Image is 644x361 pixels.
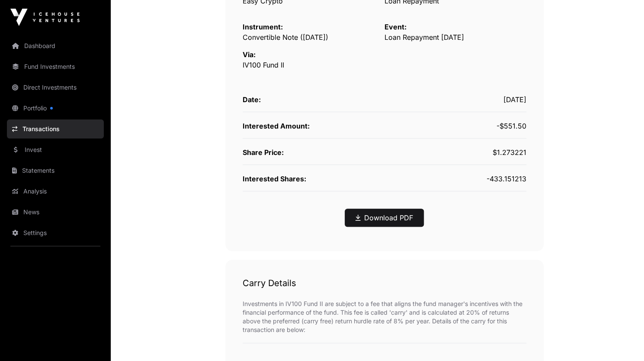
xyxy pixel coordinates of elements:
[7,99,104,118] a: Portfolio
[384,174,526,184] div: -433.151213
[243,33,328,42] span: Convertible Note ([DATE])
[243,277,526,289] h1: Carry Details
[384,94,526,105] div: [DATE]
[10,9,80,26] img: Icehouse Ventures Logo
[7,36,104,55] a: Dashboard
[7,78,104,97] a: Direct Investments
[7,119,104,139] a: Transactions
[243,122,310,130] span: Interested Amount:
[7,140,104,159] a: Invest
[243,61,284,69] a: IV100 Fund II
[243,23,283,31] span: Instrument:
[345,209,424,227] button: Download PDF
[7,57,104,76] a: Fund Investments
[243,174,306,183] span: Interested Shares:
[356,213,413,223] a: Download PDF
[384,33,464,42] span: Loan Repayment [DATE]
[243,148,284,157] span: Share Price:
[7,223,104,242] a: Settings
[7,203,104,222] a: News
[384,121,526,131] div: -$551.50
[243,300,526,334] p: Investments in IV100 Fund II are subject to a fee that aligns the fund manager's incentives with ...
[384,23,407,31] span: Event:
[243,50,256,59] span: Via:
[601,319,644,361] iframe: Chat Widget
[7,161,104,180] a: Statements
[243,95,261,104] span: Date:
[384,147,526,158] div: $1.273221
[7,182,104,201] a: Analysis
